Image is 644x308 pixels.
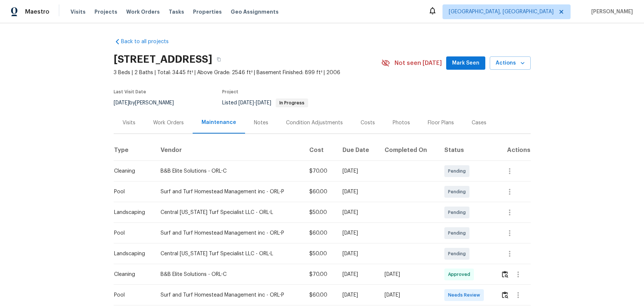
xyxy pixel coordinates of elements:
div: Work Orders [153,119,184,127]
div: B&B Elite Solutions - ORL-C [161,167,298,175]
th: Vendor [155,140,304,161]
span: Visits [70,8,86,15]
img: Review Icon [502,291,508,298]
span: Properties [193,8,222,15]
div: B&B Elite Solutions - ORL-C [161,271,298,278]
div: Surf and Turf Homestead Management inc - ORL-P [161,229,298,237]
th: Status [438,140,495,161]
span: Actions [496,59,525,68]
div: [DATE] [342,250,373,257]
div: [DATE] [342,188,373,195]
th: Completed On [379,140,438,161]
div: [DATE] [342,167,373,175]
div: Costs [361,119,375,127]
span: Projects [94,8,117,15]
div: [DATE] [385,291,433,299]
div: [DATE] [342,209,373,216]
div: Condition Adjustments [286,119,343,127]
span: Pending [448,188,469,195]
span: Pending [448,209,469,216]
span: [PERSON_NAME] [588,8,633,15]
span: Maestro [25,8,49,15]
a: Back to all projects [114,38,185,45]
span: Tasks [169,9,184,14]
div: $70.00 [309,167,330,175]
th: Actions [495,140,531,161]
span: Not seen [DATE] [395,59,442,67]
span: [GEOGRAPHIC_DATA], [GEOGRAPHIC_DATA] [449,8,554,15]
div: [DATE] [342,229,373,237]
span: Pending [448,229,469,237]
button: Copy Address [212,53,225,66]
div: Notes [254,119,268,127]
div: Central [US_STATE] Turf Specialist LLC - ORL-L [161,250,298,257]
div: Pool [114,229,149,237]
div: Landscaping [114,250,149,257]
div: Photos [393,119,410,127]
span: [DATE] [256,100,271,105]
div: by [PERSON_NAME] [114,98,183,107]
div: [DATE] [342,271,373,278]
div: Surf and Turf Homestead Management inc - ORL-P [161,291,298,299]
span: 3 Beds | 2 Baths | Total: 3445 ft² | Above Grade: 2546 ft² | Basement Finished: 899 ft² | 2006 [114,69,381,76]
span: Pending [448,167,469,175]
div: Cases [472,119,486,127]
div: Landscaping [114,209,149,216]
th: Cost [303,140,336,161]
span: Mark Seen [452,59,479,68]
th: Due Date [337,140,379,161]
div: Central [US_STATE] Turf Specialist LLC - ORL-L [161,209,298,216]
span: Geo Assignments [231,8,279,15]
span: [DATE] [238,100,254,105]
h2: [STREET_ADDRESS] [114,56,212,63]
span: Approved [448,271,473,278]
button: Review Icon [501,266,509,283]
div: $50.00 [309,250,330,257]
th: Type [114,140,155,161]
div: [DATE] [385,271,433,278]
button: Mark Seen [446,56,485,70]
span: Work Orders [126,8,160,15]
span: Last Visit Date [114,90,146,94]
span: Listed [222,100,308,105]
div: $60.00 [309,291,330,299]
div: Maintenance [202,119,236,126]
div: Floor Plans [428,119,454,127]
span: [DATE] [114,100,129,105]
img: Review Icon [502,271,508,278]
span: Project [222,90,238,94]
div: Cleaning [114,167,149,175]
div: $60.00 [309,188,330,195]
div: Pool [114,188,149,195]
span: Needs Review [448,291,483,299]
span: - [238,100,271,105]
span: In Progress [276,101,307,105]
div: $50.00 [309,209,330,216]
button: Actions [490,56,531,70]
div: [DATE] [342,291,373,299]
div: $60.00 [309,229,330,237]
span: Pending [448,250,469,257]
div: Cleaning [114,271,149,278]
div: Pool [114,291,149,299]
div: Surf and Turf Homestead Management inc - ORL-P [161,188,298,195]
button: Review Icon [501,286,509,304]
div: $70.00 [309,271,330,278]
div: Visits [123,119,135,127]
